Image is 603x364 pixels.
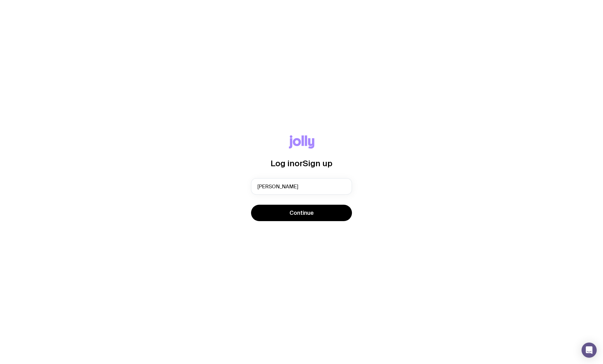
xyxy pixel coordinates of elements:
span: Continue [290,209,314,217]
button: Continue [251,205,352,221]
span: Sign up [303,159,332,168]
span: or [295,159,303,168]
input: you@email.com [251,178,352,195]
div: Open Intercom Messenger [582,343,597,358]
span: Log in [271,159,295,168]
